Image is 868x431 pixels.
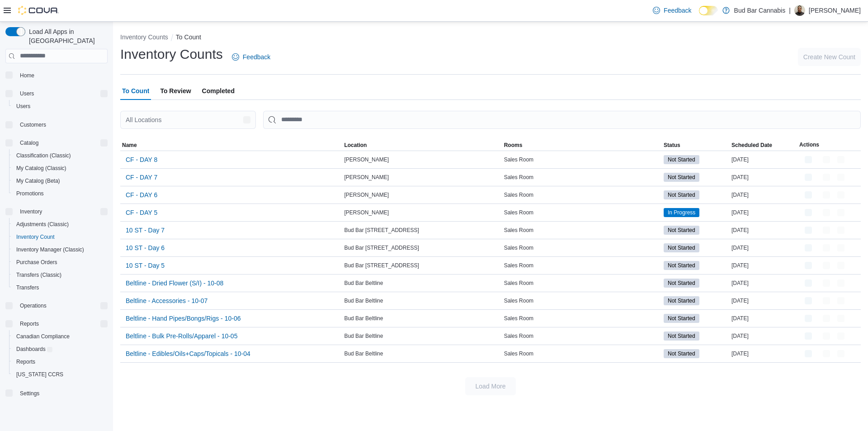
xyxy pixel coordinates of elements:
[835,154,846,165] button: Delete
[13,270,65,280] a: Transfers (Classic)
[664,173,699,182] span: Not Started
[13,232,108,242] span: Inventory Count
[126,243,165,252] span: 10 ST - Day 6
[9,330,111,343] button: Canadian Compliance
[13,244,88,255] a: Inventory Manager (Classic)
[16,271,61,279] span: Transfers (Classic)
[799,141,819,148] span: Actions
[789,5,791,16] p: |
[664,279,699,288] span: Not Started
[730,331,797,341] div: [DATE]
[263,111,861,129] input: This is a search bar. After typing your query, hit enter to filter the results lower in the page.
[13,257,61,268] a: Purchase Orders
[668,314,695,322] span: Not Started
[730,242,797,253] div: [DATE]
[122,223,168,237] button: 10 ST - Day 7
[835,207,846,218] button: Delete
[16,190,44,197] span: Promotions
[9,368,111,381] button: [US_STATE] CCRS
[122,82,149,100] span: To Count
[821,276,832,290] button: Edit count details
[13,282,108,293] span: Transfers
[664,190,699,199] span: Not Started
[835,189,846,200] button: Delete
[798,48,861,66] button: Create New Count
[730,172,797,183] div: [DATE]
[120,45,223,63] h1: Inventory Counts
[730,313,797,324] div: [DATE]
[126,208,157,217] span: CF - DAY 5
[668,350,695,358] span: Not Started
[18,6,59,15] img: Cova
[664,226,699,235] span: Not Started
[20,390,39,397] span: Settings
[16,246,84,253] span: Inventory Manager (Classic)
[13,270,108,280] span: Transfers (Classic)
[120,140,342,151] button: Name
[734,5,786,16] p: Bud Bar Cannabis
[699,6,718,15] input: Dark Mode
[821,171,832,184] button: Edit count details
[16,318,42,329] button: Reports
[821,329,832,343] button: Edit count details
[821,312,832,325] button: Edit count details
[2,118,111,131] button: Customers
[16,88,38,99] button: Users
[20,72,34,79] span: Home
[662,140,730,151] button: Status
[730,278,797,289] div: [DATE]
[16,206,108,217] span: Inventory
[344,209,389,216] span: [PERSON_NAME]
[122,153,161,166] button: CF - DAY 8
[122,276,227,290] button: Beltline - Dried Flower (S/I) - 10-08
[668,279,695,287] span: Not Started
[502,260,662,271] div: Sales Room
[2,386,111,399] button: Settings
[794,5,805,16] div: Eric C
[9,231,111,243] button: Inventory Count
[821,153,832,166] button: Edit count details
[821,241,832,255] button: Edit count details
[122,142,137,149] span: Name
[465,377,516,395] button: Load More
[730,207,797,218] div: [DATE]
[13,356,108,367] span: Reports
[16,119,50,130] a: Customers
[126,296,208,305] span: Beltline - Accessories - 10-07
[13,219,72,230] a: Adjustments (Classic)
[649,1,695,19] a: Feedback
[803,52,855,62] span: Create New Count
[16,300,50,311] button: Operations
[16,177,60,185] span: My Catalog (Beta)
[344,279,383,287] span: Bud Bar Beltline
[344,262,419,269] span: Bud Bar [STREET_ADDRESS]
[835,331,846,341] button: Delete
[120,33,861,43] nav: An example of EuiBreadcrumbs
[16,333,70,340] span: Canadian Compliance
[502,331,662,341] div: Sales Room
[2,205,111,218] button: Inventory
[13,175,108,186] span: My Catalog (Beta)
[668,208,695,217] span: In Progress
[502,295,662,306] div: Sales Room
[821,188,832,202] button: Edit count details
[13,344,56,355] a: Dashboards
[835,260,846,271] button: Delete
[13,188,47,199] a: Promotions
[344,142,367,149] span: Location
[5,65,108,423] nav: Complex example
[9,162,111,175] button: My Catalog (Classic)
[122,171,161,184] button: CF - DAY 7
[16,221,69,228] span: Adjustments (Classic)
[730,189,797,200] div: [DATE]
[730,154,797,165] div: [DATE]
[730,140,797,151] button: Scheduled Date
[16,371,63,378] span: [US_STATE] CCRS
[126,261,165,270] span: 10 ST - Day 5
[13,188,108,199] span: Promotions
[9,243,111,256] button: Inventory Manager (Classic)
[2,87,111,100] button: Users
[2,137,111,149] button: Catalog
[809,5,861,16] p: [PERSON_NAME]
[126,190,157,199] span: CF - DAY 6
